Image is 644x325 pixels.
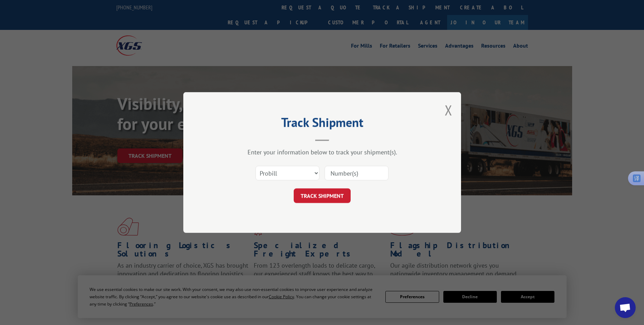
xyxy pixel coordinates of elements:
div: Open chat [615,297,636,318]
button: TRACK SHIPMENT [294,188,351,203]
input: Number(s) [325,166,388,180]
button: Close modal [445,101,452,119]
div: Enter your information below to track your shipment(s). [218,148,426,156]
h2: Track Shipment [218,117,426,131]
